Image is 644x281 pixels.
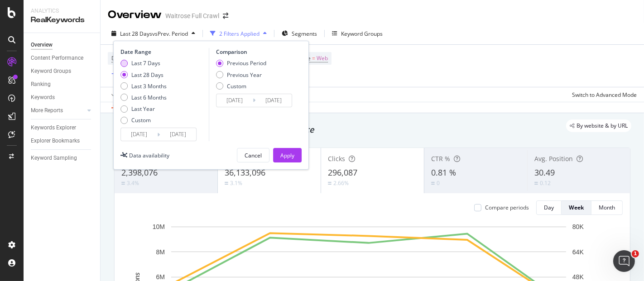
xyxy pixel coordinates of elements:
div: Compare periods [485,204,529,211]
button: Month [591,200,623,215]
div: 3.1% [230,179,242,187]
a: Content Performance [31,53,94,63]
div: Custom [131,116,151,124]
button: 2 Filters Applied [207,26,270,41]
span: Device [111,54,129,62]
div: 2.66% [333,179,349,187]
div: Last Year [120,105,167,113]
div: Previous Period [216,59,266,67]
button: Segments [278,26,321,41]
div: Ranking [31,80,51,89]
button: Cancel [237,148,269,162]
div: arrow-right-arrow-left [223,13,228,19]
span: 0.81 % [431,167,456,178]
span: Clicks [328,154,345,163]
a: Keyword Sampling [31,153,94,163]
text: 64K [572,248,584,256]
div: Keyword Sampling [31,153,77,163]
div: Last 7 Days [131,59,160,67]
span: CTR % [431,154,450,163]
a: More Reports [31,106,85,115]
div: Last 28 Days [131,71,163,79]
div: Month [599,204,615,211]
div: Keywords [31,93,55,102]
div: RealKeywords [31,15,93,25]
div: Last 6 Months [131,94,167,101]
a: Ranking [31,80,94,89]
span: By website & by URL [577,123,628,129]
span: vs Prev. Period [152,30,188,38]
div: Custom [120,116,167,124]
span: 36,133,096 [225,167,265,178]
a: Overview [31,40,94,50]
text: 80K [572,223,584,230]
button: Keyword Groups [328,26,386,41]
text: 6M [156,273,165,281]
div: Analytics [31,7,93,15]
a: Keyword Groups [31,67,94,76]
div: Overview [108,7,162,23]
text: 8M [156,248,165,256]
a: Keywords Explorer [31,123,94,133]
span: Segments [292,30,317,38]
div: Keyword Groups [341,30,383,38]
div: Content Performance [31,53,83,63]
span: Web [317,52,328,65]
iframe: Intercom live chat [613,250,635,272]
div: Week [569,204,584,211]
div: 2 Filters Applied [219,30,260,38]
div: Data availability [129,152,169,159]
input: End Date [255,94,292,107]
button: Apply [273,148,302,162]
img: Equal [431,182,435,185]
span: Last 28 Days [120,30,152,38]
button: Switch to Advanced Mode [568,87,637,102]
button: Apply [108,87,134,102]
div: Last 6 Months [120,94,167,101]
div: Previous Year [227,71,262,79]
div: Waitrose Full Crawl [165,11,219,20]
input: Start Date [121,128,157,141]
img: Equal [121,182,125,185]
div: Custom [227,82,246,90]
div: Keyword Groups [31,67,71,76]
div: Custom [216,82,266,90]
button: Week [562,200,591,215]
button: Last 28 DaysvsPrev. Period [108,26,199,41]
div: legacy label [566,119,631,132]
div: Overview [31,40,53,50]
div: Last 3 Months [131,82,167,90]
div: Apply [280,152,294,159]
span: 30.49 [534,167,555,178]
img: Equal [225,182,228,185]
div: More Reports [31,106,63,115]
div: Switch to Advanced Mode [572,91,637,99]
a: Explorer Bookmarks [31,136,94,146]
div: Cancel [245,152,262,159]
img: Equal [534,182,538,185]
div: 0 [437,179,440,187]
div: Comparison [216,48,295,56]
div: Day [544,204,554,211]
div: Last 3 Months [120,82,167,90]
span: = [312,54,315,62]
div: Explorer Bookmarks [31,136,80,146]
div: Last 7 Days [120,59,167,67]
input: End Date [160,128,196,141]
div: 3.4% [127,179,139,187]
div: Keywords Explorer [31,123,76,133]
text: 48K [572,273,584,281]
a: Keywords [31,93,94,102]
span: Avg. Position [534,154,573,163]
div: 0.12 [540,179,551,187]
div: Previous Year [216,71,266,79]
input: Start Date [216,94,253,107]
div: Date Range [120,48,207,56]
div: Previous Period [227,59,266,67]
text: 10M [153,223,165,230]
div: Last 28 Days [120,71,167,79]
span: 296,087 [328,167,357,178]
span: 1 [632,250,639,257]
span: 2,398,076 [121,167,158,178]
button: Add Filter [108,69,144,80]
